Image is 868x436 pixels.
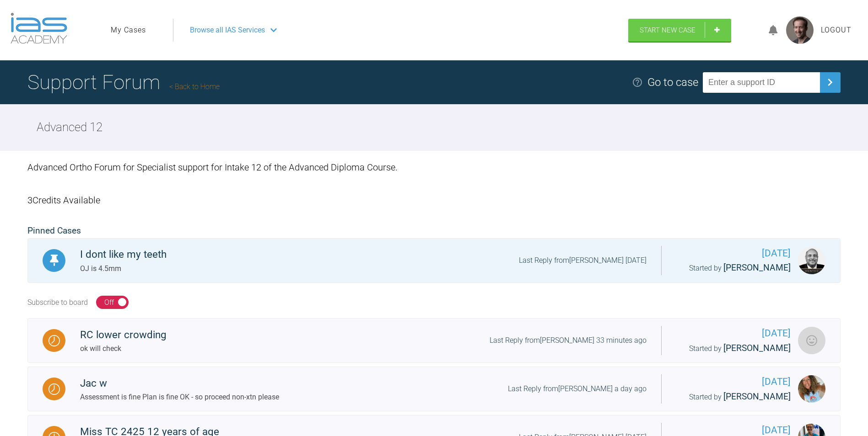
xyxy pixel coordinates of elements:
a: Start New Case [628,19,731,42]
input: Enter a support ID [703,72,820,93]
a: Back to Home [169,82,220,91]
div: ok will check [80,343,167,355]
img: Waiting [49,383,60,395]
img: Pinned [49,255,60,266]
div: RC lower crowding [80,327,167,343]
h1: Support Forum [27,66,220,98]
div: Off [104,297,114,308]
img: help.e70b9f3d.svg [632,77,643,88]
img: chevronRight.28bd32b0.svg [823,75,837,90]
div: Started by [676,261,791,275]
img: logo-light.3e3ef733.png [11,13,67,44]
span: [DATE] [676,246,791,261]
span: [PERSON_NAME] [723,262,791,273]
div: Last Reply from [PERSON_NAME] [DATE] [519,255,647,266]
div: Assessment is fine Plan is fine OK - so proceed non-xtn please [80,391,279,403]
h2: Advanced 12 [37,118,102,137]
div: Last Reply from [PERSON_NAME] 33 minutes ago [490,335,647,346]
div: Started by [676,341,791,356]
span: Start New Case [640,26,695,34]
div: Advanced Ortho Forum for Specialist support for Intake 12 of the Advanced Diploma Course. [27,151,841,184]
img: profile.png [786,16,814,44]
div: OJ is 4.5mm [80,263,167,275]
div: Jac w [80,375,279,392]
span: [DATE] [676,374,791,389]
div: Subscribe to board [27,297,88,308]
span: [PERSON_NAME] [723,391,791,402]
span: [DATE] [676,326,791,341]
span: [PERSON_NAME] [723,343,791,353]
img: Waiting [49,335,60,346]
div: 3 Credits Available [27,184,841,217]
img: Roekshana Shar [798,327,825,354]
div: Go to case [647,74,698,91]
div: Started by [676,390,791,404]
span: Browse all IAS Services [190,24,265,36]
a: PinnedI dont like my teethOJ is 4.5mmLast Reply from[PERSON_NAME] [DATE][DATE]Started by [PERSON_... [27,238,841,283]
a: Logout [821,24,852,36]
h2: Pinned Cases [27,224,841,238]
a: My Cases [111,24,146,36]
div: I dont like my teeth [80,246,167,263]
img: Utpalendu Bose [798,247,825,274]
a: WaitingJac wAssessment is fine Plan is fine OK - so proceed non-xtn pleaseLast Reply from[PERSON_... [27,367,841,411]
div: Last Reply from [PERSON_NAME] a day ago [508,383,647,395]
img: Rebecca Lynne Williams [798,375,825,403]
a: WaitingRC lower crowdingok will checkLast Reply from[PERSON_NAME] 33 minutes ago[DATE]Started by ... [27,318,841,363]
